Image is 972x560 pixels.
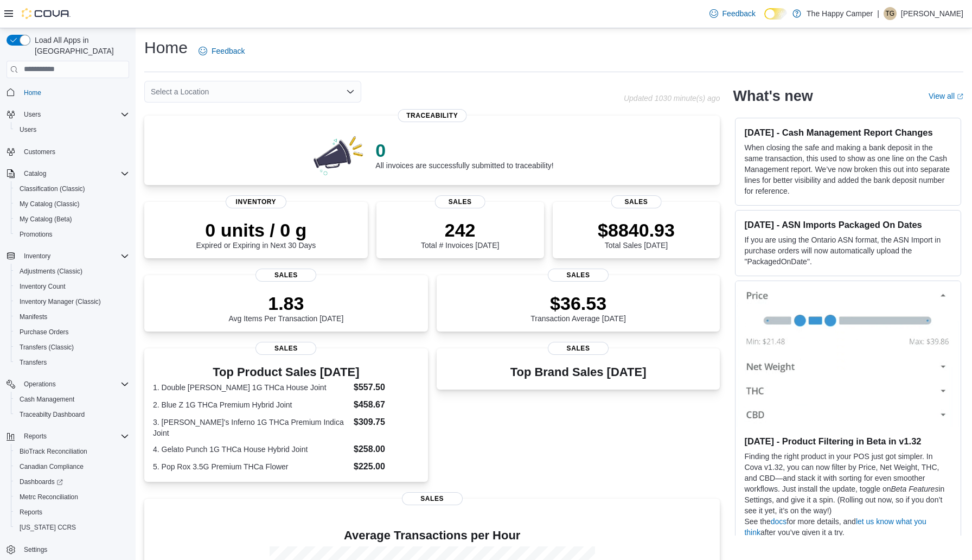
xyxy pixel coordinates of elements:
[886,7,895,20] span: TG
[24,545,47,554] span: Settings
[24,148,55,156] span: Customers
[11,444,133,459] button: BioTrack Reconciliation
[228,292,343,323] div: Avg Items Per Transaction [DATE]
[20,378,60,391] button: Operations
[24,252,50,260] span: Inventory
[11,520,133,535] button: [US_STATE] CCRS
[20,508,42,517] span: Reports
[255,342,316,355] span: Sales
[2,429,133,444] button: Reports
[2,85,133,100] button: Home
[24,110,41,119] span: Users
[11,355,133,370] button: Transfers
[11,196,133,212] button: My Catalog (Classic)
[30,35,129,56] span: Load All Apps in [GEOGRAPHIC_DATA]
[15,198,84,211] a: My Catalog (Classic)
[15,228,129,241] span: Promotions
[24,380,56,389] span: Operations
[354,416,419,429] dd: $309.75
[11,489,133,505] button: Metrc Reconciliation
[15,521,129,534] span: Washington CCRS
[15,123,129,136] span: Users
[375,139,553,161] p: 0
[15,341,78,354] a: Transfers (Classic)
[744,127,952,138] h3: [DATE] - Cash Management Report Changes
[548,269,609,282] span: Sales
[228,292,343,314] p: 1.83
[15,265,87,278] a: Adjustments (Classic)
[611,195,662,208] span: Sales
[15,341,129,354] span: Transfers (Classic)
[311,133,367,176] img: 0
[20,282,66,291] span: Inventory Count
[807,7,873,20] p: The Happy Camper
[2,144,133,160] button: Customers
[20,200,80,208] span: My Catalog (Classic)
[15,393,79,406] a: Cash Management
[722,8,756,19] span: Feedback
[11,227,133,242] button: Promotions
[153,399,349,410] dt: 2. Blue Z 1G THCa Premium Hybrid Joint
[15,356,51,369] a: Transfers
[421,219,499,241] p: 242
[15,460,88,473] a: Canadian Compliance
[20,343,74,352] span: Transfers (Classic)
[11,324,133,340] button: Purchase Orders
[15,408,89,421] a: Traceabilty Dashboard
[20,328,69,336] span: Purchase Orders
[15,506,47,519] a: Reports
[2,166,133,181] button: Catalog
[20,250,55,263] button: Inventory
[375,139,553,170] div: All invoices are successfully submitted to traceability!
[15,310,129,323] span: Manifests
[20,493,78,501] span: Metrc Reconciliation
[346,87,355,96] button: Open list of options
[20,478,63,486] span: Dashboards
[530,292,626,323] div: Transaction Average [DATE]
[20,145,60,158] a: Customers
[20,543,52,556] a: Settings
[20,523,76,532] span: [US_STATE] CCRS
[11,459,133,474] button: Canadian Compliance
[15,228,57,241] a: Promotions
[20,410,85,419] span: Traceabilty Dashboard
[15,445,129,458] span: BioTrack Reconciliation
[15,326,129,339] span: Purchase Orders
[22,8,71,19] img: Cova
[20,230,53,239] span: Promotions
[11,264,133,279] button: Adjustments (Classic)
[884,7,897,20] div: Tyler Giamberini
[20,215,72,224] span: My Catalog (Beta)
[20,250,129,263] span: Inventory
[398,109,466,122] span: Traceability
[15,182,129,195] span: Classification (Classic)
[705,3,760,24] a: Feedback
[20,167,129,180] span: Catalog
[20,358,47,367] span: Transfers
[20,313,47,321] span: Manifests
[15,475,67,488] a: Dashboards
[20,86,129,99] span: Home
[15,491,129,504] span: Metrc Reconciliation
[744,219,952,230] h3: [DATE] - ASN Imports Packaged On Dates
[15,506,129,519] span: Reports
[744,516,952,538] p: See the for more details, and after you’ve given it a try.
[548,342,609,355] span: Sales
[764,8,787,20] input: Dark Mode
[15,280,70,293] a: Inventory Count
[20,430,51,443] button: Reports
[15,265,129,278] span: Adjustments (Classic)
[11,407,133,422] button: Traceabilty Dashboard
[20,145,129,158] span: Customers
[15,491,82,504] a: Metrc Reconciliation
[153,366,419,379] h3: Top Product Sales [DATE]
[744,234,952,267] p: If you are using the Ontario ASN format, the ASN Import in purchase orders will now automatically...
[354,398,419,411] dd: $458.67
[20,125,36,134] span: Users
[598,219,675,250] div: Total Sales [DATE]
[153,529,711,542] h4: Average Transactions per Hour
[929,92,963,100] a: View allExternal link
[11,474,133,489] a: Dashboards
[744,142,952,196] p: When closing the safe and making a bank deposit in the same transaction, this used to show as one...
